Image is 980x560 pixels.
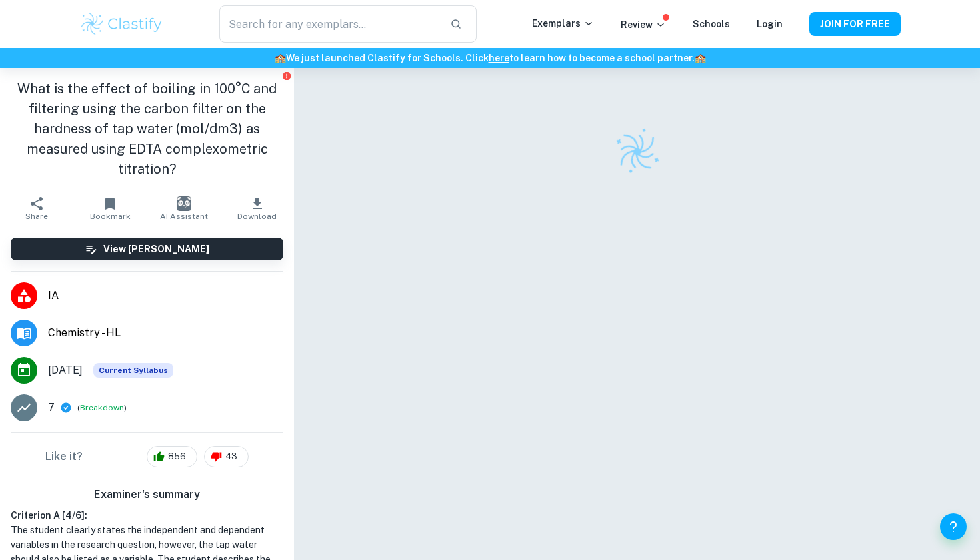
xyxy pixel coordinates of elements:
div: 43 [204,446,249,467]
h6: Criterion A [ 4 / 6 ]: [11,508,283,523]
h6: We just launched Clastify for Schools. Click to learn how to become a school partner. [3,51,977,65]
input: Search for any exemplars... [219,5,439,43]
button: Download [221,190,294,227]
span: Bookmark [90,212,131,221]
span: IA [48,288,283,304]
a: Login [757,19,783,29]
h6: View [PERSON_NAME] [103,242,209,256]
img: Clastify logo [606,121,667,182]
p: 7 [48,400,55,416]
p: Exemplars [532,16,594,31]
a: Schools [693,19,730,29]
span: 🏫 [695,53,706,63]
span: Current Syllabus [93,363,173,378]
div: This exemplar is based on the current syllabus. Feel free to refer to it for inspiration/ideas wh... [93,363,173,378]
button: AI Assistant [147,190,221,227]
button: Report issue [281,71,291,81]
span: [DATE] [48,362,83,378]
button: Help and Feedback [940,513,967,540]
span: Share [25,212,48,221]
span: ( ) [77,402,127,414]
h6: Examiner's summary [5,487,289,503]
span: Download [237,212,277,221]
span: 856 [161,450,193,463]
button: View [PERSON_NAME] [11,238,283,260]
button: JOIN FOR FREE [809,12,901,36]
img: AI Assistant [177,196,191,211]
span: Chemistry - HL [48,325,283,341]
button: Bookmark [73,190,147,227]
img: Clastify logo [79,11,164,37]
button: Breakdown [80,402,124,414]
span: AI Assistant [160,212,208,221]
span: 43 [218,450,245,463]
h1: What is the effect of boiling in 100°C and filtering using the carbon filter on the hardness of t... [11,79,283,179]
div: 856 [147,446,197,467]
h6: Like it? [45,449,83,465]
a: here [489,53,509,63]
span: 🏫 [275,53,286,63]
p: Review [621,17,666,32]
